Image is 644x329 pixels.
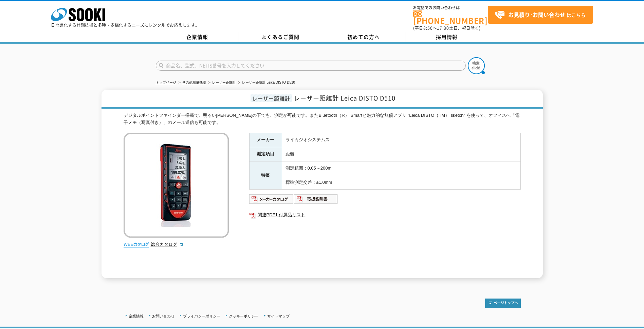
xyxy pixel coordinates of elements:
img: webカタログ [124,241,149,248]
a: 関連PDF1 付属品リスト [249,211,521,219]
a: 取扱説明書 [294,198,338,203]
th: メーカー [249,133,282,147]
span: 初めての方へ [347,33,380,41]
span: お電話でのお問い合わせは [413,6,488,10]
a: 総合カタログ [151,242,184,247]
a: プライバシーポリシー [183,314,220,318]
img: メーカーカタログ [249,194,294,204]
a: レーザー距離計 [212,81,236,84]
input: 商品名、型式、NETIS番号を入力してください [156,61,466,71]
span: レーザー距離計 Leica DISTO D510 [294,93,395,103]
span: 8:50 [423,25,433,31]
a: クッキーポリシー [229,314,259,318]
a: サイトマップ [267,314,290,318]
th: 特長 [249,161,282,190]
span: レーザー距離計 [251,94,292,102]
div: デジタルポイントファインダー搭載で、明るい[PERSON_NAME]の下でも、測定が可能です。またBluetooth（R） Smartと魅力的な無償アプリ "Leica DISTO（TM） sk... [124,112,521,126]
a: 初めての方へ [322,32,405,42]
td: ライカジオシステムズ [282,133,520,147]
strong: お見積り･お問い合わせ [508,10,565,19]
a: 採用情報 [405,32,489,42]
th: 測定項目 [249,147,282,161]
img: トップページへ [485,299,521,308]
a: その他測量機器 [182,81,206,84]
li: レーザー距離計 Leica DISTO D510 [237,79,295,86]
a: お問い合わせ [152,314,174,318]
a: お見積り･お問い合わせはこちら [488,6,593,24]
a: 企業情報 [129,314,144,318]
a: 企業情報 [156,32,239,42]
p: 日々進化する計測技術と多種・多様化するニーズにレンタルでお応えします。 [51,23,200,27]
span: はこちら [495,10,586,20]
img: 取扱説明書 [294,194,338,204]
a: よくあるご質問 [239,32,322,42]
img: btn_search.png [468,57,485,74]
img: レーザー距離計 Leica DISTO D510 [124,133,229,238]
td: 距離 [282,147,520,161]
a: トップページ [156,81,176,84]
span: 17:30 [437,25,449,31]
span: (平日 ～ 土日、祝日除く) [413,25,480,31]
a: [PHONE_NUMBER] [413,10,488,24]
a: メーカーカタログ [249,198,294,203]
td: 測定範囲：0.05～200m 標準測定交差：±1.0mm [282,161,520,190]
